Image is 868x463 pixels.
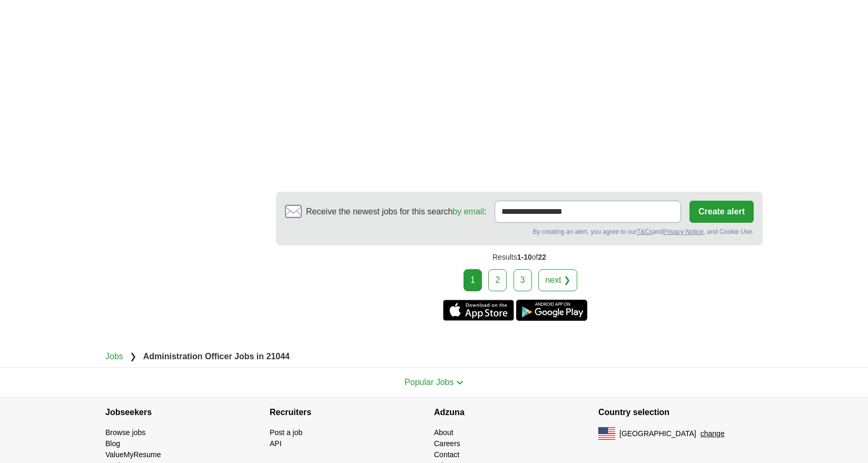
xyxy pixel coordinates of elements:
[517,253,532,261] span: 1-10
[405,378,453,387] span: Popular Jobs
[701,428,725,439] button: change
[105,428,145,437] a: Browse jobs
[619,428,696,439] span: [GEOGRAPHIC_DATA]
[463,269,482,291] div: 1
[143,352,290,361] strong: Administration Officer Jobs in 21044
[689,201,754,223] button: Create alert
[456,380,463,385] img: toggle icon
[434,428,453,437] a: About
[105,352,123,361] a: Jobs
[443,300,514,321] a: Get the iPhone app
[130,352,136,361] span: ❯
[663,228,704,235] a: Privacy Notice
[276,245,763,269] div: Results of
[306,205,486,218] span: Receive the newest jobs for this search :
[270,428,302,437] a: Post a job
[270,439,282,448] a: API
[285,227,754,237] div: By creating an alert, you agree to our and , and Cookie Use.
[434,450,459,459] a: Contact
[105,450,161,459] a: ValueMyResume
[434,439,460,448] a: Careers
[105,439,120,448] a: Blog
[488,269,507,291] a: 2
[637,228,653,235] a: T&Cs
[514,269,532,291] a: 3
[538,269,577,291] a: next ❯
[516,300,587,321] a: Get the Android app
[598,427,615,440] img: US flag
[598,398,763,427] h4: Country selection
[538,253,546,261] span: 22
[452,207,484,216] a: by email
